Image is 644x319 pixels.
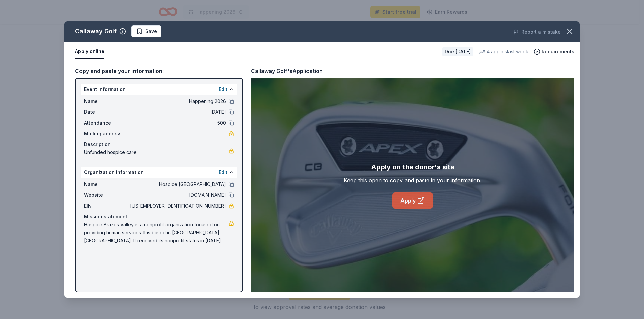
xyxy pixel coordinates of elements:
div: Description [84,140,234,148]
span: Hospice [GEOGRAPHIC_DATA] [129,180,226,188]
span: Happening 2026 [129,97,226,105]
span: Name [84,180,129,188]
a: Apply [392,192,433,209]
button: Edit [219,85,227,93]
span: Hospice Brazos Valley is a nonprofit organization focused on providing human services. It is base... [84,221,229,245]
span: [DATE] [129,108,226,116]
button: Apply online [75,45,104,59]
span: [DOMAIN_NAME] [129,191,226,199]
span: [US_EMPLOYER_IDENTIFICATION_NUMBER] [129,202,226,210]
span: 500 [129,119,226,127]
span: Requirements [542,48,574,56]
div: Callaway Golf [75,26,117,37]
div: Event information [81,84,237,95]
div: 4 applies last week [479,48,528,56]
div: Due [DATE] [442,47,473,56]
span: Unfunded hospice care [84,148,229,156]
div: Keep this open to copy and paste in your information. [344,176,481,184]
div: Organization information [81,167,237,178]
span: Name [84,97,129,105]
button: Save [131,25,161,37]
span: Mailing address [84,130,129,138]
span: Date [84,108,129,116]
button: Edit [219,168,227,176]
span: EIN [84,202,129,210]
span: Attendance [84,119,129,127]
button: Report a mistake [513,28,561,36]
div: Apply on the donor's site [371,162,454,172]
span: Website [84,191,129,199]
div: Mission statement [84,213,234,221]
div: Callaway Golf's Application [251,67,323,75]
span: Save [145,27,157,35]
button: Requirements [534,48,574,56]
div: Copy and paste your information: [75,67,243,75]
